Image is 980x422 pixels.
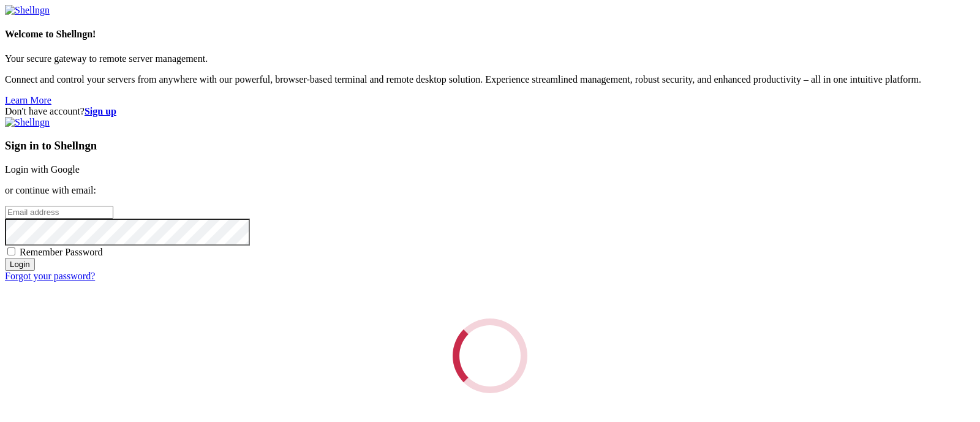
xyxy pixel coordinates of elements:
img: Shellngn [5,5,50,16]
p: Your secure gateway to remote server management. [5,53,975,64]
h4: Welcome to Shellngn! [5,29,975,40]
h3: Sign in to Shellngn [5,139,975,153]
a: Login with Google [5,164,80,175]
a: Learn More [5,95,51,105]
a: Sign up [85,106,116,116]
a: Forgot your password? [5,271,95,281]
input: Login [5,258,35,271]
img: Shellngn [5,117,50,128]
input: Remember Password [7,247,15,255]
div: Don't have account? [5,106,975,117]
p: or continue with email: [5,185,975,196]
p: Connect and control your servers from anywhere with our powerful, browser-based terminal and remo... [5,74,975,85]
span: Remember Password [20,247,103,257]
input: Email address [5,206,113,219]
div: Loading... [453,318,527,393]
